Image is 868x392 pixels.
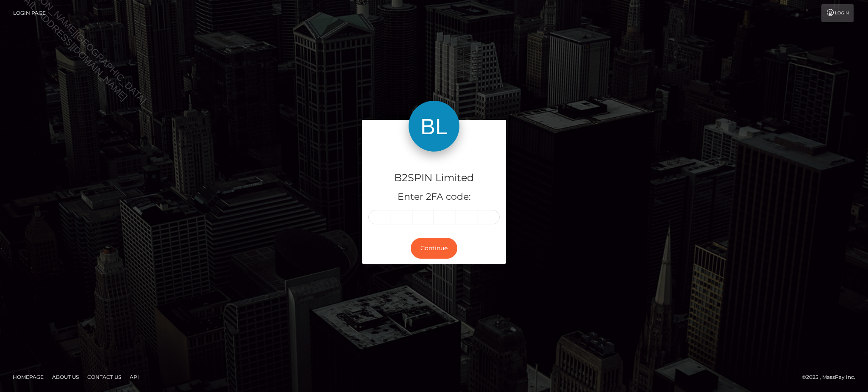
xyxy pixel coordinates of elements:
[368,171,500,185] h4: B2SPIN Limited
[821,4,854,22] a: Login
[802,373,862,382] div: © 2025 , MassPay Inc.
[126,370,142,384] a: API
[409,101,459,152] img: B2SPIN Limited
[13,4,46,22] a: Login Page
[84,370,125,384] a: Contact Us
[368,190,500,204] h5: Enter 2FA code:
[9,370,47,384] a: Homepage
[411,238,457,259] button: Continue
[49,370,82,384] a: About Us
